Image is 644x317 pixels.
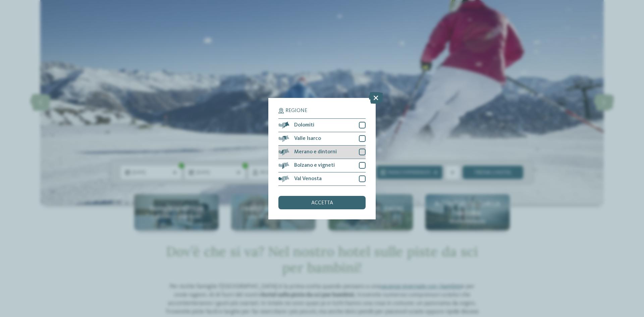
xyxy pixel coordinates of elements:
span: Regione [285,108,307,113]
span: accetta [311,200,333,206]
span: Bolzano e vigneti [294,163,335,168]
span: Val Venosta [294,176,322,181]
span: Dolomiti [294,122,314,128]
span: Valle Isarco [294,136,321,141]
span: Merano e dintorni [294,149,337,155]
